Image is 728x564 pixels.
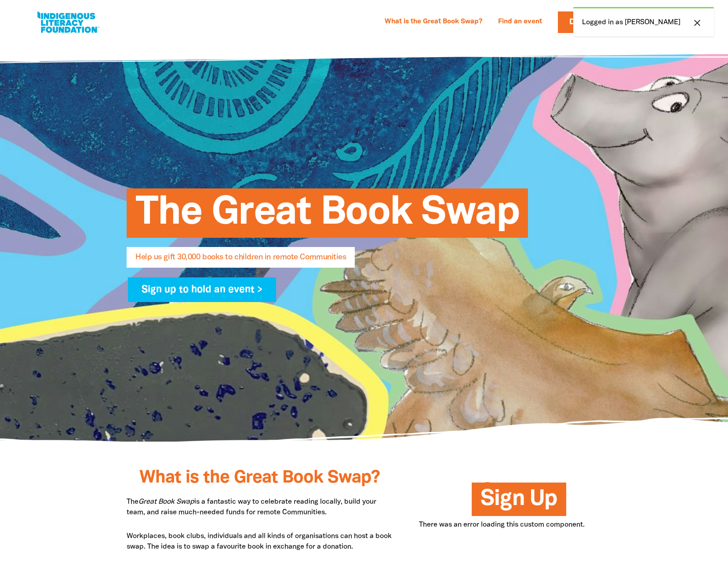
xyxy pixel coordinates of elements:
[689,17,705,29] button: close
[419,520,601,530] div: There was an error loading this custom component.
[379,15,488,29] a: What is the Great Book Swap?
[139,470,380,486] span: What is the Great Book Swap?
[128,277,276,302] a: Sign up to hold an event >
[127,497,393,518] p: The is a fantastic way to celebrate reading locally, build your team, and raise much-needed funds...
[573,7,714,37] div: Logged in as [PERSON_NAME]
[135,254,346,268] span: Help us gift 30,000 books to children in remote Communities
[692,18,703,28] i: close
[135,195,519,238] span: The Great Book Swap
[138,499,194,505] em: Great Book Swap
[493,15,547,29] a: Find an event
[480,489,557,516] span: Sign Up
[558,11,613,33] a: Donate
